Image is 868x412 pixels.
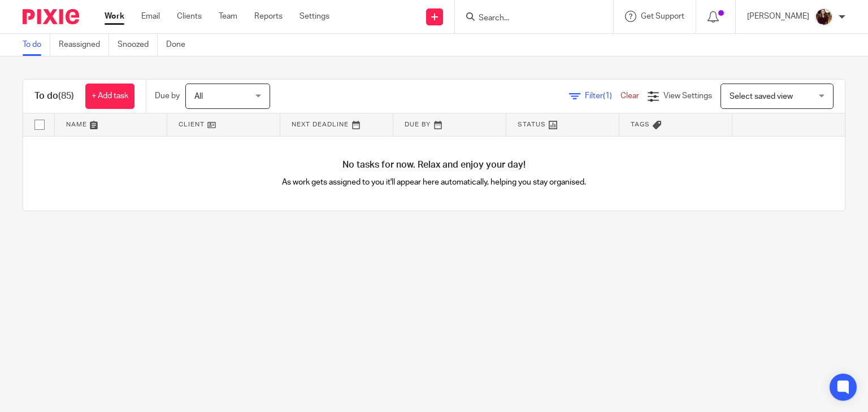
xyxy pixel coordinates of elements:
span: Get Support [641,12,684,20]
span: Tags [631,121,650,128]
a: + Add task [85,84,134,109]
p: As work gets assigned to you it'll appear here automatically, helping you stay organised. [229,177,640,188]
a: Team [219,11,237,22]
h4: No tasks for now. Relax and enjoy your day! [23,159,845,171]
a: Snoozed [118,34,158,56]
a: Done [166,34,194,56]
span: (1) [603,92,612,100]
a: Work [105,11,124,22]
input: Search [478,14,579,24]
span: View Settings [663,92,712,100]
span: All [194,93,203,100]
span: (85) [58,91,74,100]
a: Settings [300,11,329,22]
a: Clear [620,92,639,100]
img: Pixie [23,9,79,24]
a: To do [23,34,50,56]
a: Clients [177,11,202,22]
img: MaxAcc_Sep21_ElliDeanPhoto_030.jpg [815,8,833,26]
a: Reports [254,11,283,22]
span: Select saved view [730,93,793,100]
h1: To do [34,90,74,102]
a: Reassigned [59,34,109,56]
a: Email [141,11,160,22]
span: Filter [585,92,620,100]
p: Due by [155,90,180,102]
p: [PERSON_NAME] [747,11,809,22]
